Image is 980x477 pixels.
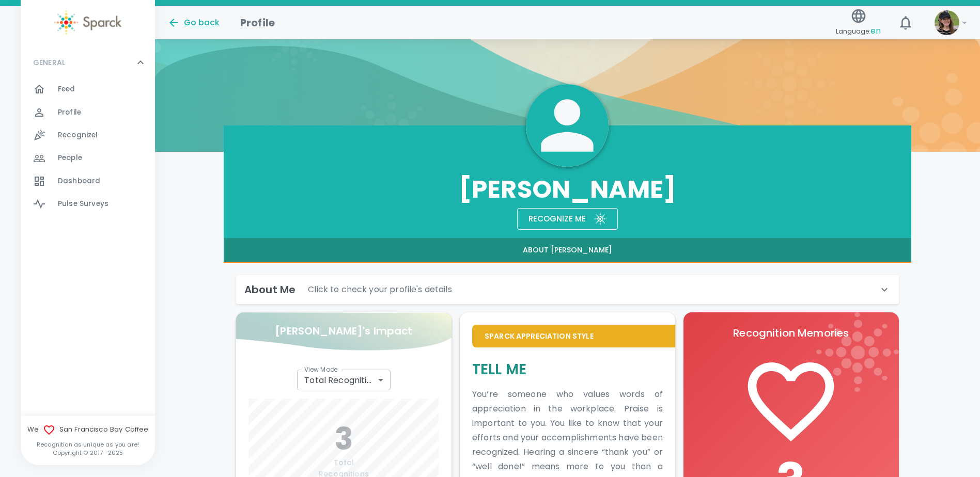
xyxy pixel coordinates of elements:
div: GENERAL [21,47,155,78]
a: Dashboard [21,170,155,193]
img: Sparck logo white [594,213,606,225]
span: We San Francisco Bay Coffee [21,424,155,436]
button: Recognize meSparck logo white [517,208,618,230]
p: Copyright © 2017 - 2025 [21,449,155,457]
a: Pulse Surveys [21,193,155,215]
div: Total Recognitions [297,370,390,390]
img: Picture of Dania [935,10,959,35]
p: Recognition Memories [696,325,886,341]
h6: About Me [244,281,295,298]
a: Profile [21,101,155,124]
h5: Tell Me [472,360,663,379]
a: People [21,147,155,169]
h1: Profile [240,14,275,31]
a: Recognize! [21,124,155,147]
div: Recognize me [520,204,586,226]
a: Feed [21,78,155,101]
button: About [PERSON_NAME] [224,238,911,263]
p: [PERSON_NAME]'s Impact [275,323,412,339]
div: About MeClick to check your profile's details [236,275,899,304]
img: Sparck logo [54,10,121,35]
span: Recognize! [58,130,98,140]
span: Pulse Surveys [58,199,108,209]
p: GENERAL [33,57,65,68]
span: Dashboard [58,176,100,186]
a: Sparck logo [21,10,155,35]
button: Language:en [832,5,885,41]
h3: [PERSON_NAME] [224,175,911,204]
p: Recognition as unique as you are! [21,440,155,449]
div: GENERAL [21,78,155,219]
span: Language: [836,24,881,38]
p: Sparck Appreciation Style [485,331,663,341]
span: Feed [58,84,75,94]
span: Profile [58,107,81,118]
button: Go back [167,17,220,29]
p: Click to check your profile's details [308,283,452,296]
span: People [58,153,82,163]
label: View Mode [304,365,338,374]
img: logo [816,312,899,392]
span: en [870,25,881,37]
div: full width tabs [224,238,911,263]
